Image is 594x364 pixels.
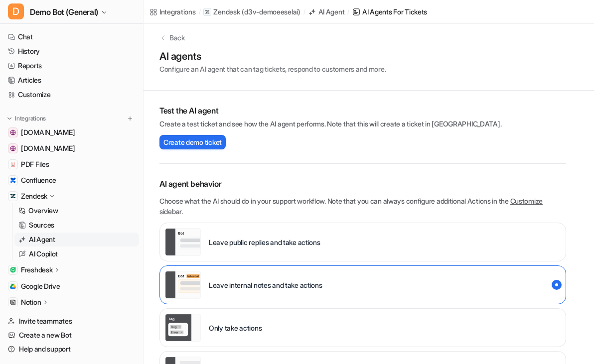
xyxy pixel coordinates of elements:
p: AI Agent [29,235,55,244]
img: PDF Files [10,161,16,167]
p: Integrations [15,115,46,122]
span: Google Drive [21,281,60,291]
p: Leave internal notes and take actions [209,280,322,290]
a: Chat [4,30,139,44]
h1: AI agents [159,49,386,64]
div: live::external_reply [159,223,566,261]
img: www.airbnb.com [10,145,16,151]
a: Customize [510,197,543,205]
p: Sources [29,220,54,230]
a: Create a new Bot [4,328,139,342]
button: Create demo ticket [159,135,226,149]
button: Integrations [4,114,49,123]
img: Google Drive [10,283,16,289]
p: Choose what the AI should do in your support workflow. Note that you can always configure additio... [159,196,566,217]
span: [DOMAIN_NAME] [21,143,75,153]
p: Zendesk [213,7,240,17]
p: Back [169,32,185,43]
img: expand menu [6,115,13,122]
a: AI Agents for tickets [352,6,427,17]
img: Notion [10,299,16,305]
span: [DOMAIN_NAME] [21,127,75,137]
a: History [4,44,139,58]
img: Zendesk [10,193,16,199]
span: / [303,7,305,16]
p: Freshdesk [21,265,52,275]
span: Demo Bot (General) [30,5,98,19]
p: ( d3v-demoeeselai ) [242,7,300,17]
a: ConfluenceConfluence [4,173,139,187]
img: Leave public replies and take actions [165,228,201,256]
p: Overview [28,206,58,216]
div: AI Agents for tickets [362,6,427,17]
p: Leave public replies and take actions [209,237,320,247]
a: Articles [4,73,139,87]
p: Configure an AI agent that can tag tickets, respond to customers and more. [159,64,386,74]
a: Zendesk(d3v-demoeeselai) [203,7,300,17]
a: Overview [14,204,139,218]
a: Reports [4,59,139,73]
img: menu_add.svg [127,115,134,122]
a: Sources [14,218,139,232]
a: Integrations [149,6,196,17]
a: AI Copilot [14,247,139,261]
a: AI Agent [14,233,139,246]
div: live::disabled [159,308,566,347]
a: Google DriveGoogle Drive [4,279,139,293]
span: / [347,7,349,16]
p: Create a test ticket and see how the AI agent performs. Note that this will create a ticket in [G... [159,119,566,129]
p: Only take actions [209,323,262,333]
a: Customize [4,88,139,102]
span: D [8,3,24,19]
p: Zendesk [21,191,47,201]
a: PDF FilesPDF Files [4,157,139,171]
img: Confluence [10,177,16,183]
span: Confluence [21,175,56,185]
h2: Test the AI agent [159,105,566,117]
div: live::internal_reply [159,265,566,304]
p: AI agent behavior [159,178,566,190]
span: PDF Files [21,159,49,169]
img: Freshdesk [10,267,16,273]
div: Integrations [159,6,196,17]
span: / [199,7,201,16]
a: www.airbnb.com[DOMAIN_NAME] [4,141,139,155]
img: www.atlassian.com [10,129,16,135]
img: Leave internal notes and take actions [165,271,201,299]
img: Only take actions [165,314,201,342]
span: Create demo ticket [163,137,222,147]
a: Help and support [4,342,139,356]
a: AI Agent [308,6,345,17]
div: AI Agent [318,6,345,17]
p: AI Copilot [29,249,58,259]
p: Notion [21,297,41,307]
a: Invite teammates [4,314,139,328]
a: www.atlassian.com[DOMAIN_NAME] [4,125,139,139]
